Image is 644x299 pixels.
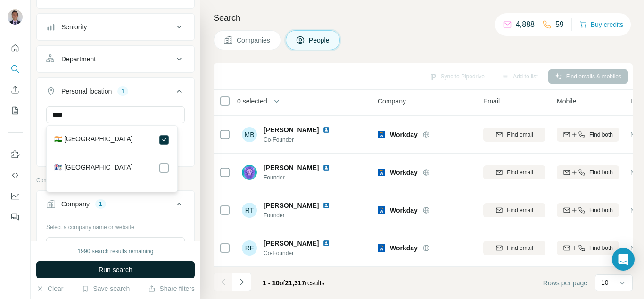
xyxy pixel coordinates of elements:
[543,278,587,288] span: Rows per page
[507,130,533,139] span: Find email
[589,206,613,214] span: Find both
[242,127,257,142] div: MB
[390,130,418,139] span: Workday
[37,48,194,70] button: Department
[557,203,619,217] button: Find both
[264,173,341,182] span: Founder
[8,102,23,119] button: My lists
[516,19,535,30] p: 4,888
[507,244,533,252] span: Find email
[237,96,267,106] span: 0 selected
[390,168,418,177] span: Workday
[242,203,257,218] div: RT
[8,188,23,205] button: Dashboard
[507,206,533,214] span: Find email
[309,35,330,45] span: People
[263,279,280,287] span: 1 - 10
[579,18,623,31] button: Buy credits
[37,193,194,219] button: Company1
[483,203,545,217] button: Find email
[630,96,644,106] span: Lists
[242,240,257,256] div: RF
[54,162,133,174] label: 🇮🇴 [GEOGRAPHIC_DATA]
[37,80,194,106] button: Personal location1
[280,279,285,287] span: of
[390,243,418,253] span: Workday
[61,86,112,96] div: Personal location
[322,164,330,171] img: LinkedIn logo
[61,22,87,32] div: Seniority
[8,146,23,163] button: Use Surfe on LinkedIn
[61,199,90,209] div: Company
[390,205,418,215] span: Workday
[264,239,319,248] span: [PERSON_NAME]
[8,81,23,98] button: Enrich CSV
[264,211,341,220] span: Founder
[237,35,271,45] span: Companies
[36,284,63,293] button: Clear
[46,219,185,231] div: Select a company name or website
[264,249,341,257] span: Co-Founder
[612,248,635,271] div: Open Intercom Messenger
[61,54,96,64] div: Department
[263,279,325,287] span: results
[264,163,319,172] span: [PERSON_NAME]
[483,241,545,255] button: Find email
[8,9,23,25] img: Avatar
[8,40,23,57] button: Quick start
[232,273,251,291] button: Navigate to next page
[8,167,23,184] button: Use Surfe API
[507,168,533,177] span: Find email
[557,165,619,179] button: Find both
[483,128,545,142] button: Find email
[589,244,613,252] span: Find both
[322,239,330,247] img: LinkedIn logo
[589,130,613,139] span: Find both
[555,19,564,30] p: 59
[285,279,305,287] span: 21,317
[54,134,133,145] label: 🇮🇳 [GEOGRAPHIC_DATA]
[242,165,257,180] img: Avatar
[95,200,106,208] div: 1
[378,169,385,176] img: Logo of Workday
[36,261,195,278] button: Run search
[322,202,330,209] img: LinkedIn logo
[589,168,613,177] span: Find both
[36,176,195,185] p: Company information
[264,125,319,135] span: [PERSON_NAME]
[148,284,195,293] button: Share filters
[214,11,633,25] h4: Search
[8,60,23,77] button: Search
[601,278,609,287] p: 10
[264,201,319,210] span: [PERSON_NAME]
[483,165,545,179] button: Find email
[378,206,385,214] img: Logo of Workday
[483,96,500,106] span: Email
[322,126,330,134] img: LinkedIn logo
[99,265,132,274] span: Run search
[37,16,194,38] button: Seniority
[378,244,385,252] img: Logo of Workday
[378,96,406,106] span: Company
[378,131,385,138] img: Logo of Workday
[82,284,130,293] button: Save search
[117,87,128,95] div: 1
[78,247,154,256] div: 1990 search results remaining
[557,241,619,255] button: Find both
[557,96,576,106] span: Mobile
[557,128,619,142] button: Find both
[8,208,23,225] button: Feedback
[264,136,341,144] span: Co-Founder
